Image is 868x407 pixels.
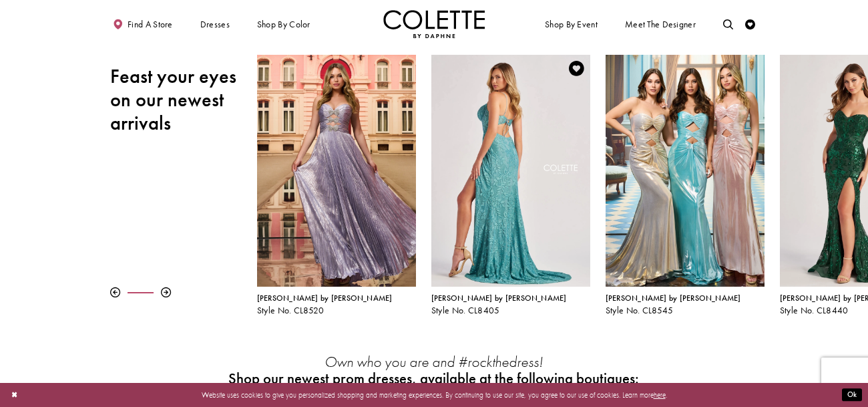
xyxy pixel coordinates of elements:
a: Visit Home Page [383,10,485,38]
span: Shop By Event [542,10,600,38]
h2: Shop our newest prom dresses, available at the following boutiques: [225,370,644,387]
span: Meet the designer [625,19,696,29]
div: Colette by Daphne Style No. CL8405 [423,47,598,323]
a: Visit Colette by Daphne Style No. CL8405 Page [431,55,590,287]
span: Dresses [198,10,232,38]
div: Colette by Daphne Style No. CL8520 [249,47,423,323]
span: Shop by color [257,19,310,29]
div: Colette by Daphne Style No. CL8545 [606,294,765,315]
span: Shop by color [254,10,312,38]
span: [PERSON_NAME] by [PERSON_NAME] [606,293,741,303]
div: Colette by Daphne Style No. CL8545 [598,47,772,323]
span: Style No. CL8440 [780,305,849,316]
p: Website uses cookies to give you personalized shopping and marketing experiences. By continuing t... [73,388,795,402]
a: Meet the designer [622,10,698,38]
span: Dresses [200,19,230,29]
img: Colette by Daphne [383,10,485,38]
div: Colette by Daphne Style No. CL8520 [257,294,416,315]
a: Check Wishlist [742,10,758,38]
span: Style No. CL8405 [431,305,500,316]
a: Add to Wishlist [566,58,587,80]
em: Own who you are and #rockthedress! [324,352,543,372]
div: Colette by Daphne Style No. CL8405 [431,294,590,315]
span: Style No. CL8545 [606,305,674,316]
button: Submit Dialog [842,389,862,402]
a: Visit Colette by Daphne Style No. CL8545 Page [606,55,765,287]
button: Close Dialog [6,386,23,404]
a: Visit Colette by Daphne Style No. CL8520 Page [257,55,416,287]
a: Find a store [110,10,175,38]
a: Toggle search [720,10,736,38]
span: [PERSON_NAME] by [PERSON_NAME] [431,293,567,303]
span: Find a store [128,19,173,29]
h2: Feast your eyes on our newest arrivals [110,65,242,135]
a: here [654,390,666,400]
span: Shop By Event [545,19,598,29]
span: [PERSON_NAME] by [PERSON_NAME] [257,293,393,303]
span: Style No. CL8520 [257,305,324,316]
